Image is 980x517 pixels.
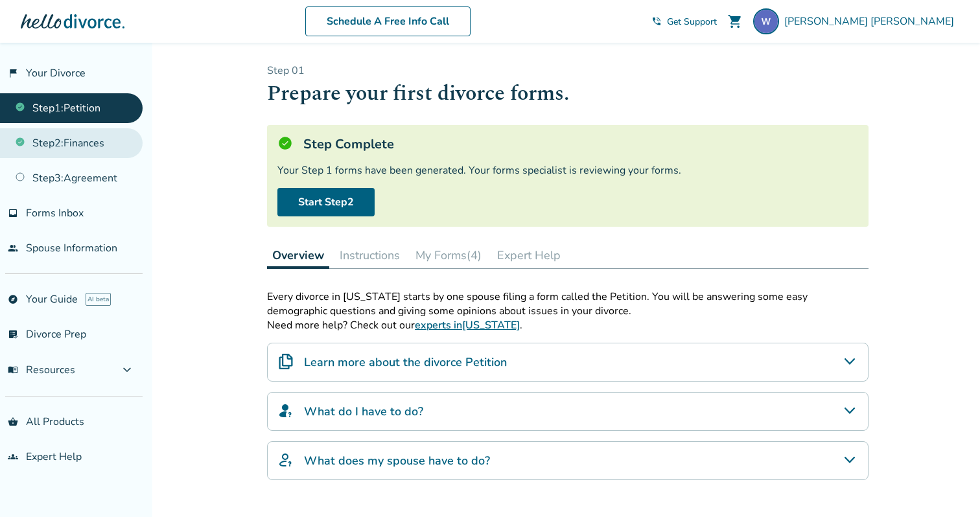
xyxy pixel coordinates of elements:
h4: What does my spouse have to do? [304,452,490,469]
button: Expert Help [492,242,566,268]
img: What do I have to do? [278,403,294,419]
span: Resources [8,363,75,377]
a: experts in[US_STATE] [415,318,520,332]
div: Your Step 1 forms have been generated. Your forms specialist is reviewing your forms. [277,163,858,178]
p: Every divorce in [US_STATE] starts by one spouse filing a form called the Petition. You will be a... [267,290,869,318]
a: Schedule A Free Info Call [305,6,471,36]
span: shopping_basket [8,417,18,427]
span: shopping_cart [727,14,743,29]
div: What do I have to do? [267,392,869,431]
span: flag_2 [8,68,18,78]
span: [PERSON_NAME] [PERSON_NAME] [784,14,959,29]
span: list_alt_check [8,329,18,339]
span: inbox [8,208,18,218]
iframe: Chat Widget [915,455,980,517]
span: people [8,243,18,253]
button: Overview [267,242,329,269]
div: Learn more about the divorce Petition [267,343,869,382]
p: Step 0 1 [267,63,869,78]
a: Start Step2 [277,188,375,216]
img: Learn more about the divorce Petition [278,354,294,369]
span: expand_more [119,362,135,378]
img: What does my spouse have to do? [278,452,294,468]
span: Get Support [667,16,717,28]
a: phone_in_talkGet Support [651,16,717,28]
span: menu_book [8,365,18,375]
button: Instructions [334,242,405,268]
h5: Step Complete [303,135,394,153]
h4: What do I have to do? [304,403,423,420]
button: My Forms(4) [410,242,487,268]
p: Need more help? Check out our . [267,318,869,332]
span: phone_in_talk [651,16,662,27]
div: What does my spouse have to do? [267,441,869,480]
span: explore [8,294,18,304]
h1: Prepare your first divorce forms. [267,78,869,109]
h4: Learn more about the divorce Petition [304,354,507,371]
span: AI beta [86,293,111,306]
img: workspace [753,8,779,34]
span: Forms Inbox [26,206,84,220]
span: groups [8,452,18,462]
